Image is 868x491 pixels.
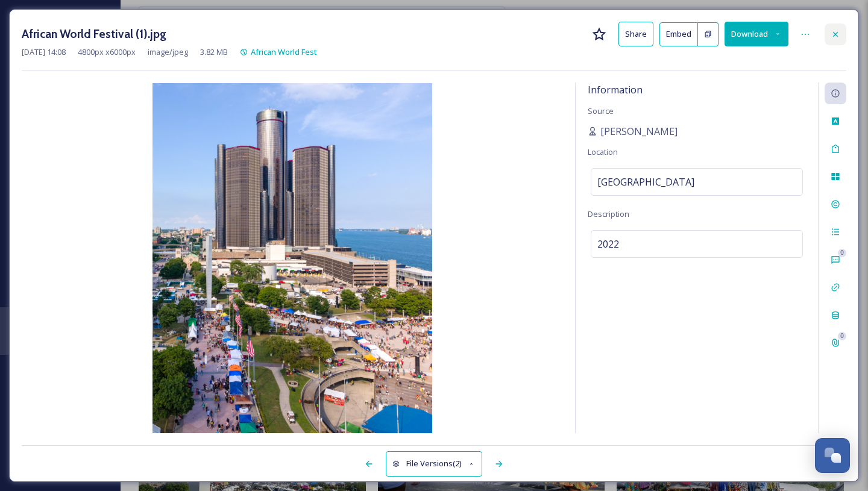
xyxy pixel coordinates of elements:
[588,146,618,157] span: Location
[588,83,643,96] span: Information
[838,332,846,340] div: 0
[597,175,694,189] span: [GEOGRAPHIC_DATA]
[600,124,678,139] span: [PERSON_NAME]
[588,105,614,116] span: Source
[22,83,563,433] img: 66bdb37351711e1b646a033c7ea53da932c4915de3ccc223a778da016ed1df0b.jpg
[148,46,188,58] span: image/jpeg
[659,22,698,46] button: Embed
[386,451,482,476] button: File Versions(2)
[838,249,846,257] div: 0
[618,22,653,46] button: Share
[725,22,788,46] button: Download
[22,46,66,58] span: [DATE] 14:08
[815,438,850,473] button: Open Chat
[200,46,228,58] span: 3.82 MB
[597,237,619,251] span: 2022
[588,208,629,219] span: Description
[78,46,136,58] span: 4800 px x 6000 px
[22,25,166,43] h3: African World Festival (1).jpg
[251,46,317,57] span: African World Fest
